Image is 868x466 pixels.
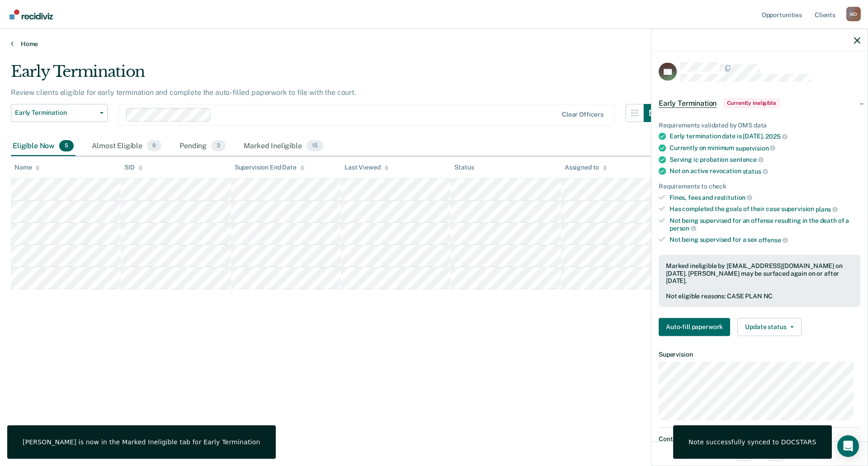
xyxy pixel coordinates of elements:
[724,99,779,108] span: Currently ineligible
[11,40,857,48] a: Home
[730,156,764,163] span: sentence
[659,318,734,336] a: Navigate to form link
[59,140,74,152] span: 5
[124,164,143,171] div: SID
[659,435,860,443] dt: Contact
[23,438,260,446] div: [PERSON_NAME] is now in the Marked Ineligible tab for Early Termination
[147,140,161,152] span: 9
[659,350,860,358] dt: Supervision
[666,292,853,300] div: Not eligible reasons: CASE PLAN NC
[670,155,860,164] div: Serving ic probation
[670,225,696,232] span: person
[846,7,861,21] div: M D
[454,164,474,171] div: Status
[816,205,838,212] span: plans
[670,144,860,152] div: Currently on minimum
[178,137,227,156] div: Pending
[659,99,717,108] span: Early Termination
[670,167,860,175] div: Not on active revocation
[565,164,607,171] div: Assigned to
[14,164,40,171] div: Name
[659,318,730,336] button: Auto-fill paperwork
[689,438,816,446] div: Note successfully synced to DOCSTARS
[90,137,163,156] div: Almost Eligible
[670,217,860,232] div: Not being supervised for an offense resulting in the death of a
[659,121,860,129] div: Requirements validated by OMS data
[11,88,356,97] p: Review clients eligible for early termination and complete the auto-filled paperwork to file with...
[670,236,860,244] div: Not being supervised for a sex
[670,132,860,141] div: Early termination date is [DATE],
[714,194,752,201] span: restitution
[235,164,305,171] div: Supervision End Date
[344,164,388,171] div: Last Viewed
[307,140,323,152] span: 15
[562,111,604,118] div: Clear officers
[9,9,53,19] img: Recidiviz
[737,318,801,336] button: Update status
[670,193,860,202] div: Fines, fees and
[736,144,775,151] span: supervision
[837,435,859,457] div: Open Intercom Messenger
[15,109,96,117] span: Early Termination
[765,133,787,140] span: 2025
[670,205,860,213] div: Has completed the goals of their case supervision
[743,167,768,174] span: status
[846,7,861,21] button: Profile dropdown button
[651,441,868,465] div: 2 / 6
[211,140,226,152] span: 3
[651,89,868,118] div: Early TerminationCurrently ineligible
[659,182,860,190] div: Requirements to check
[11,137,75,156] div: Eligible Now
[11,62,662,88] div: Early Termination
[242,137,325,156] div: Marked Ineligible
[759,236,788,243] span: offense
[666,262,853,284] div: Marked ineligible by [EMAIL_ADDRESS][DOMAIN_NAME] on [DATE]. [PERSON_NAME] may be surfaced again ...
